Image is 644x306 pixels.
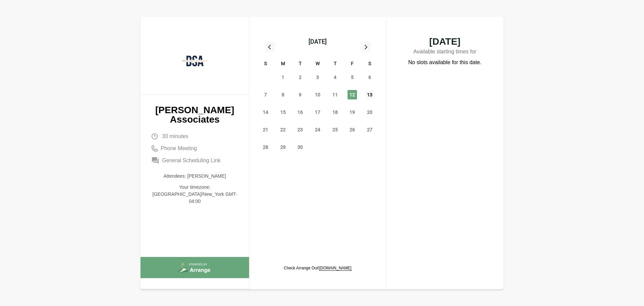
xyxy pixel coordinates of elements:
span: Tuesday, September 16, 2025 [295,107,305,117]
p: Your timezone: [GEOGRAPHIC_DATA]/New_York GMT-04:00 [151,184,238,205]
span: Monday, September 29, 2025 [278,142,288,152]
span: Sunday, September 7, 2025 [261,90,270,99]
p: Check Arrange Out! [284,265,351,271]
span: Wednesday, September 17, 2025 [313,107,322,117]
span: Tuesday, September 23, 2025 [295,125,305,134]
span: Saturday, September 6, 2025 [365,73,374,82]
span: Monday, September 8, 2025 [278,90,288,99]
span: 30 minutes [162,132,188,140]
p: Available starting times for [400,46,490,58]
span: Tuesday, September 2, 2025 [295,73,305,82]
span: Wednesday, September 3, 2025 [313,73,322,82]
span: Saturday, September 27, 2025 [365,125,374,134]
span: Thursday, September 11, 2025 [330,90,340,99]
span: Saturday, September 13, 2025 [365,90,374,99]
span: Wednesday, September 24, 2025 [313,125,322,134]
span: Tuesday, September 9, 2025 [295,90,305,99]
p: No slots available for this date. [408,58,482,67]
div: T [326,60,344,69]
span: Sunday, September 28, 2025 [261,142,270,152]
div: S [361,60,378,69]
span: Monday, September 1, 2025 [278,73,288,82]
p: [PERSON_NAME] Associates [151,105,238,124]
span: Friday, September 12, 2025 [348,90,357,99]
div: T [291,60,309,69]
div: S [257,60,274,69]
span: Wednesday, September 10, 2025 [313,90,322,99]
span: Friday, September 5, 2025 [348,73,357,82]
p: Attendees: [PERSON_NAME] [151,173,238,180]
span: General Scheduling Link [162,157,220,165]
span: Sunday, September 21, 2025 [261,125,270,134]
span: [DATE] [400,37,490,46]
div: W [309,60,326,69]
span: Friday, September 19, 2025 [348,107,357,117]
span: Thursday, September 25, 2025 [330,125,340,134]
span: Thursday, September 18, 2025 [330,107,340,117]
span: Monday, September 15, 2025 [278,107,288,117]
span: Sunday, September 14, 2025 [261,107,270,117]
span: Thursday, September 4, 2025 [330,73,340,82]
div: F [344,60,361,69]
a: [DOMAIN_NAME] [319,266,352,270]
div: [DATE] [309,37,327,46]
span: Tuesday, September 30, 2025 [295,142,305,152]
span: Phone Meeting [161,144,197,152]
span: Monday, September 22, 2025 [278,125,288,134]
span: Friday, September 26, 2025 [348,125,357,134]
span: Saturday, September 20, 2025 [365,107,374,117]
div: M [274,60,292,69]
